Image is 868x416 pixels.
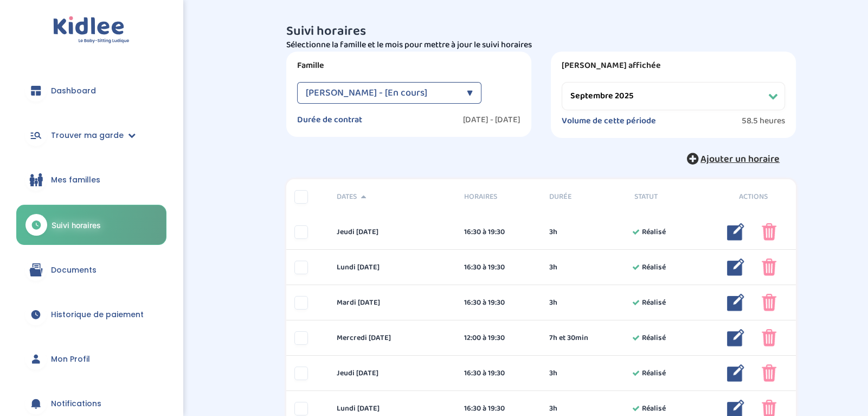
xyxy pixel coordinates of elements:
img: modifier_bleu.png [727,329,744,346]
img: poubelle_rose.png [762,223,776,241]
img: poubelle_rose.png [762,329,776,346]
a: Mon Profil [16,339,166,379]
span: Réalisé [642,262,666,273]
div: Durée [541,191,626,203]
div: 16:30 à 19:30 [464,297,533,308]
label: Durée de contrat [297,115,362,125]
span: Notifications [51,398,101,409]
span: Réalisé [642,368,666,379]
img: poubelle_rose.png [762,259,776,276]
span: 7h et 30min [549,332,588,344]
span: Documents [51,264,97,276]
span: Historique de paiement [51,309,144,320]
span: Mon Profil [51,354,90,365]
img: modifier_bleu.png [727,223,744,241]
p: Sélectionne la famille et le mois pour mettre à jour le suivi horaires [286,39,796,52]
div: ▼ [467,82,473,104]
div: jeudi [DATE] [329,368,456,379]
div: Statut [626,191,711,203]
div: lundi [DATE] [329,403,456,414]
div: mardi [DATE] [329,297,456,308]
div: 16:30 à 19:30 [464,226,533,238]
span: 3h [549,297,557,308]
a: Historique de paiement [16,295,166,334]
a: Suivi horaires [16,205,166,245]
a: Dashboard [16,71,166,110]
span: Trouver ma garde [51,130,124,141]
img: modifier_bleu.png [727,294,744,311]
span: Réalisé [642,332,666,344]
span: 58.5 heures [742,116,785,127]
div: 16:30 à 19:30 [464,403,533,414]
a: Documents [16,250,166,289]
img: poubelle_rose.png [762,294,776,311]
span: 3h [549,262,557,273]
div: Dates [329,191,456,203]
span: 3h [549,403,557,414]
div: jeudi [DATE] [329,226,456,238]
div: 16:30 à 19:30 [464,368,533,379]
div: mercredi [DATE] [329,332,456,344]
div: 12:00 à 19:30 [464,332,533,344]
div: lundi [DATE] [329,262,456,273]
span: Mes familles [51,174,100,186]
span: Réalisé [642,403,666,414]
span: Horaires [464,191,533,203]
label: [DATE] - [DATE] [463,115,520,125]
img: modifier_bleu.png [727,364,744,382]
span: [PERSON_NAME] - [En cours] [306,82,427,104]
span: Réalisé [642,297,666,308]
span: 3h [549,226,557,238]
img: logo.svg [53,16,130,44]
button: Ajouter un horaire [671,147,796,171]
span: Réalisé [642,226,666,238]
div: 16:30 à 19:30 [464,262,533,273]
span: Ajouter un horaire [700,152,780,167]
span: Suivi horaires [52,219,101,231]
img: poubelle_rose.png [762,364,776,382]
label: Famille [297,60,520,71]
label: [PERSON_NAME] affichée [562,60,785,71]
label: Volume de cette période [562,116,656,127]
h3: Suivi horaires [286,24,796,39]
a: Mes familles [16,160,166,199]
a: Trouver ma garde [16,116,166,155]
span: Dashboard [51,85,96,97]
span: 3h [549,368,557,379]
div: Actions [711,191,796,203]
img: modifier_bleu.png [727,259,744,276]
